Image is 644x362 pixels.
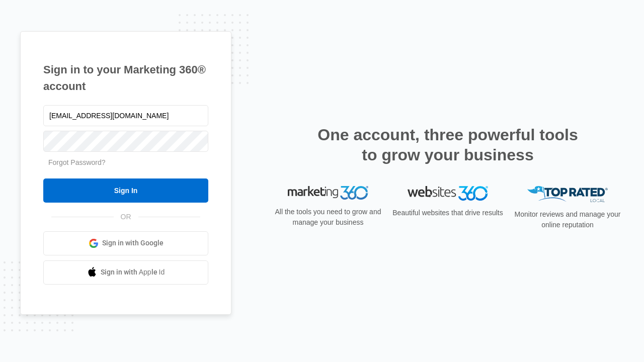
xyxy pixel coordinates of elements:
[43,178,208,203] input: Sign In
[43,231,208,255] a: Sign in with Google
[48,158,106,166] a: Forgot Password?
[43,260,208,285] a: Sign in with Apple Id
[288,186,368,200] img: Marketing 360
[391,208,504,218] p: Beautiful websites that drive results
[527,186,608,203] img: Top Rated Local
[314,125,581,165] h2: One account, three powerful tools to grow your business
[102,238,164,248] span: Sign in with Google
[272,207,384,228] p: All the tools you need to grow and manage your business
[408,186,488,201] img: Websites 360
[43,61,208,95] h1: Sign in to your Marketing 360® account
[114,212,138,222] span: OR
[101,267,165,278] span: Sign in with Apple Id
[43,105,208,126] input: Email
[511,209,624,230] p: Monitor reviews and manage your online reputation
